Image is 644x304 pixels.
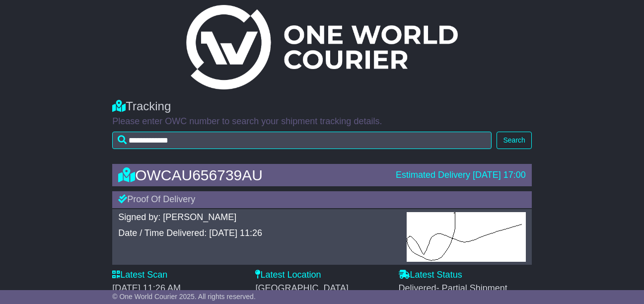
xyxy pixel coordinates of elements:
label: Latest Scan [112,270,167,281]
label: Latest Status [399,270,462,281]
p: Please enter OWC number to search your shipment tracking details. [112,116,532,127]
div: OWCAU656739AU [113,167,391,183]
button: Search [497,132,531,149]
label: Latest Location [255,270,321,281]
span: Delivered [399,283,507,304]
div: Date / Time Delivered: [DATE] 11:26 [118,228,397,239]
span: [GEOGRAPHIC_DATA] [255,283,348,293]
div: Tracking [112,99,532,114]
div: Proof Of Delivery [112,191,532,208]
img: Light [186,5,457,89]
span: - Partial Shipment Delivered [399,283,507,304]
span: [DATE] 11:26 AM [112,283,181,293]
div: Estimated Delivery [DATE] 17:00 [396,170,526,181]
img: GetPodImagePublic [407,212,526,262]
div: Signed by: [PERSON_NAME] [118,212,397,223]
span: © One World Courier 2025. All rights reserved. [112,293,256,301]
